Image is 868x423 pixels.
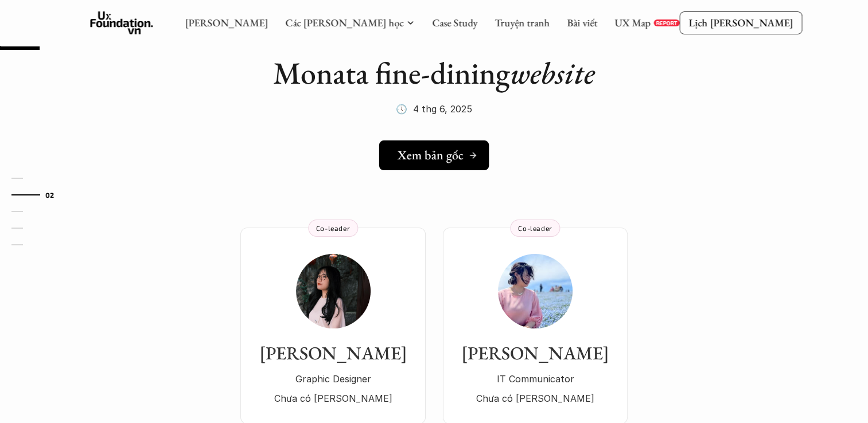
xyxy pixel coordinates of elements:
a: Case Study [432,16,477,29]
p: Co-leader [316,224,350,232]
a: Truyện tranh [495,16,550,29]
h1: Monata fine-dining [273,54,595,92]
a: Lịch [PERSON_NAME] [679,11,802,34]
strong: 02 [45,191,55,199]
a: Các [PERSON_NAME] học [285,16,403,29]
p: Graphic Designer [252,370,414,387]
h3: [PERSON_NAME] [454,342,616,364]
p: Chưa có [PERSON_NAME] [454,390,616,407]
p: REPORT [656,19,677,26]
a: REPORT [653,19,679,26]
a: UX Map [614,16,651,29]
p: Chưa có [PERSON_NAME] [252,390,414,407]
a: 02 [11,188,66,202]
em: website [510,53,595,93]
a: [PERSON_NAME] [185,16,268,29]
p: IT Communicator [454,370,616,387]
h3: [PERSON_NAME] [252,342,414,364]
p: Co-leader [518,224,552,232]
h5: Xem bản gốc [398,148,464,163]
a: Bài viết [567,16,597,29]
a: Xem bản gốc [379,140,489,170]
p: 🕔 4 thg 6, 2025 [396,100,472,117]
p: Lịch [PERSON_NAME] [688,16,793,29]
